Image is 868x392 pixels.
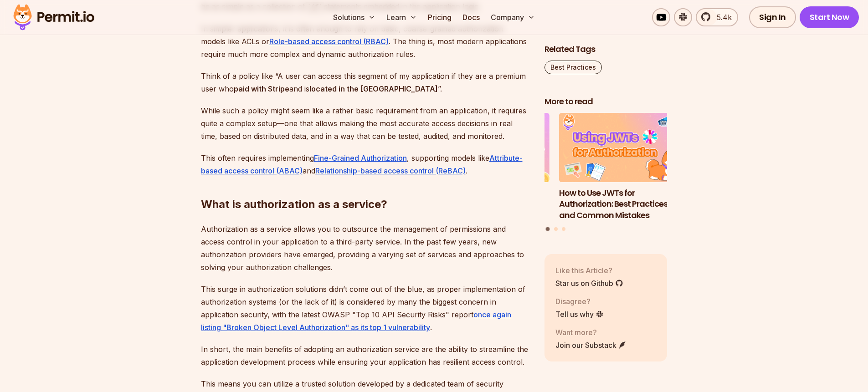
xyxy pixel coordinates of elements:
a: Tell us why [555,308,604,319]
li: 1 of 3 [559,113,682,221]
button: Go to slide 1 [546,227,550,231]
h2: More to read [544,96,668,107]
button: Go to slide 2 [554,227,558,230]
img: How to Use JWTs for Authorization: Best Practices and Common Mistakes [559,113,682,182]
a: Best Practices [544,61,602,74]
button: Go to slide 3 [562,227,565,230]
a: Join our Substack [555,339,627,350]
a: 5.4k [696,8,738,26]
a: Role-based access control (RBAC) [269,37,389,46]
h3: How to Use JWTs for Authorization: Best Practices and Common Mistakes [559,187,682,221]
p: Think of a policy like “A user can access this segment of my application if they are a premium us... [201,70,530,95]
a: Pricing [424,8,455,26]
p: This often requires implementing , supporting models like and . [201,152,530,177]
a: How to Use JWTs for Authorization: Best Practices and Common MistakesHow to Use JWTs for Authoriz... [559,113,682,221]
p: Authorization as a service allows you to outsource the management of permissions and access contr... [201,223,530,274]
strong: located in the [GEOGRAPHIC_DATA] [309,84,438,93]
button: Learn [383,8,421,26]
a: Docs [459,8,483,26]
span: 5.4k [711,12,732,23]
div: Posts [544,113,668,232]
h2: Related Tags [544,44,668,55]
button: Company [487,8,539,26]
img: Permit logo [9,2,98,33]
button: Solutions [329,8,379,26]
a: Fine-Grained Authorization [314,153,407,163]
a: Star us on Github [555,277,623,288]
p: Disagree? [555,295,604,306]
li: 3 of 3 [426,113,550,221]
a: Attribute-based access control (ABAC) [201,153,523,175]
p: In simpler applications, it is often enough to rely on basic, coarse-grained authorization models... [201,22,530,61]
p: Want more? [555,326,627,337]
h2: What is authorization as a service? [201,161,530,212]
a: Relationship-based access control (ReBAC) [315,166,466,175]
h3: A Guide to Bearer Tokens: JWT vs. Opaque Tokens [426,187,550,210]
p: Like this Article? [555,265,623,275]
p: In short, the main benefits of adopting an authorization service are the ability to streamline th... [201,343,530,368]
a: Start Now [800,6,859,28]
img: A Guide to Bearer Tokens: JWT vs. Opaque Tokens [426,113,550,182]
a: once again listing "Broken Object Level Authorization" as its top 1 vulnerability [201,310,511,332]
p: While such a policy might seem like a rather basic requirement from an application, it requires q... [201,104,530,143]
p: This surge in authorization solutions didn’t come out of the blue, as proper implementation of au... [201,283,530,334]
strong: paid with Stripe [234,84,289,93]
a: Sign In [749,6,796,28]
